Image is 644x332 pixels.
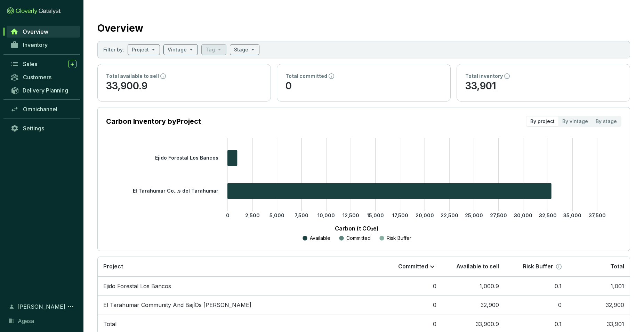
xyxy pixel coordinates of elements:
[398,263,428,270] p: Committed
[563,212,581,218] tspan: 35,000
[317,212,335,218] tspan: 10,000
[367,212,384,218] tspan: 15,000
[245,212,260,218] tspan: 2,500
[23,74,51,81] span: Customers
[285,73,327,80] p: Total committed
[23,28,48,35] span: Overview
[285,80,442,93] p: 0
[103,46,124,53] p: Filter by:
[7,122,80,134] a: Settings
[155,155,218,161] tspan: Ejido Forestal Los Bancos
[23,87,68,94] span: Delivery Planning
[343,212,359,218] tspan: 12,500
[206,46,215,53] p: Tag
[97,21,143,35] h2: Overview
[310,235,330,242] p: Available
[269,212,284,218] tspan: 5,000
[558,116,592,126] div: By vintage
[465,80,621,93] p: 33,901
[465,212,483,218] tspan: 25,000
[133,188,218,194] tspan: El Tarahumar Co...s del Tarahumar
[106,73,159,80] p: Total available to sell
[442,257,505,277] th: Available to sell
[7,26,80,38] a: Overview
[505,295,567,315] td: 0
[442,295,505,315] td: 32,900
[387,235,411,242] p: Risk Buffer
[7,84,80,96] a: Delivery Planning
[567,257,630,277] th: Total
[7,58,80,70] a: Sales
[490,212,507,218] tspan: 27,500
[106,116,201,126] p: Carbon Inventory by Project
[226,212,230,218] tspan: 0
[98,295,379,315] td: El Tarahumar Community And BajíOs Del Tarahumar
[98,277,379,296] td: Ejido Forestal Los Bancos
[589,212,606,218] tspan: 37,500
[441,212,458,218] tspan: 22,500
[416,212,434,218] tspan: 20,000
[23,106,57,113] span: Omnichannel
[7,103,80,115] a: Omnichannel
[526,116,558,126] div: By project
[523,263,553,270] p: Risk Buffer
[17,302,65,311] span: [PERSON_NAME]
[116,224,597,233] p: Carbon (t CO₂e)
[592,116,621,126] div: By stage
[23,60,37,67] span: Sales
[567,277,630,296] td: 1,001
[379,295,442,315] td: 0
[346,235,371,242] p: Committed
[567,295,630,315] td: 32,900
[526,116,621,127] div: segmented control
[18,317,34,325] span: Agesa
[7,71,80,83] a: Customers
[98,257,379,277] th: Project
[539,212,557,218] tspan: 32,500
[106,80,262,93] p: 33,900.9
[295,212,308,218] tspan: 7,500
[23,41,48,48] span: Inventory
[23,125,44,132] span: Settings
[392,212,408,218] tspan: 17,500
[514,212,532,218] tspan: 30,000
[505,277,567,296] td: 0.1
[465,73,503,80] p: Total inventory
[7,39,80,51] a: Inventory
[442,277,505,296] td: 1,000.9
[379,277,442,296] td: 0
